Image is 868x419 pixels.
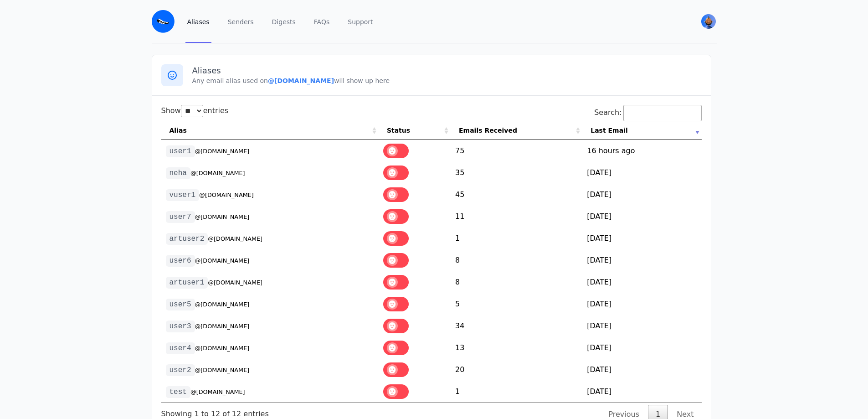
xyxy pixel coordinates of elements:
[195,301,250,308] small: @[DOMAIN_NAME]
[582,293,701,315] td: [DATE]
[161,106,229,115] label: Show entries
[208,279,262,286] small: @[DOMAIN_NAME]
[582,381,701,403] td: [DATE]
[166,299,195,310] code: user5
[701,14,716,29] img: lernkys's Avatar
[166,364,195,376] code: user2
[582,206,701,228] td: [DATE]
[451,206,582,228] td: 11
[582,121,701,140] th: Last Email: activate to sort column ascending
[451,359,582,381] td: 20
[451,293,582,315] td: 5
[582,249,701,271] td: [DATE]
[268,77,334,84] b: @[DOMAIN_NAME]
[195,148,250,155] small: @[DOMAIN_NAME]
[582,184,701,206] td: [DATE]
[582,162,701,184] td: [DATE]
[195,257,250,264] small: @[DOMAIN_NAME]
[379,121,451,140] th: Status: activate to sort column ascending
[166,342,195,354] code: user4
[208,235,262,242] small: @[DOMAIN_NAME]
[166,211,195,223] code: user7
[166,386,190,398] code: test
[451,121,582,140] th: Emails Received: activate to sort column ascending
[166,277,208,289] code: artuser1
[166,145,195,157] code: user1
[181,105,203,117] select: Showentries
[161,121,379,140] th: Alias: activate to sort column ascending
[700,13,717,30] button: User menu
[451,184,582,206] td: 45
[195,323,250,330] small: @[DOMAIN_NAME]
[190,388,245,395] small: @[DOMAIN_NAME]
[451,249,582,271] td: 8
[582,315,701,337] td: [DATE]
[199,191,254,198] small: @[DOMAIN_NAME]
[582,337,701,359] td: [DATE]
[451,140,582,162] td: 75
[582,140,701,162] td: 16 hours ago
[192,76,702,85] p: Any email alias used on will show up here
[582,228,701,249] td: [DATE]
[152,10,175,33] img: Email Monster
[195,345,250,352] small: @[DOMAIN_NAME]
[582,271,701,293] td: [DATE]
[166,255,195,267] code: user6
[195,367,250,373] small: @[DOMAIN_NAME]
[451,315,582,337] td: 34
[166,167,190,179] code: neha
[451,228,582,249] td: 1
[451,381,582,403] td: 1
[594,108,701,117] label: Search:
[623,105,702,121] input: Search:
[451,162,582,184] td: 35
[166,321,195,332] code: user3
[451,271,582,293] td: 8
[582,359,701,381] td: [DATE]
[451,337,582,359] td: 13
[166,233,208,245] code: artuser2
[192,65,702,76] h3: Aliases
[190,170,245,176] small: @[DOMAIN_NAME]
[195,213,250,220] small: @[DOMAIN_NAME]
[166,189,200,201] code: vuser1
